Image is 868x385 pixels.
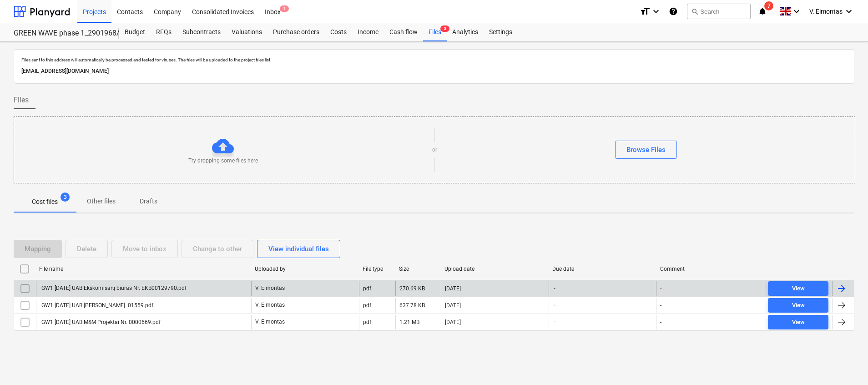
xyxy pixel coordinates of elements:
a: Valuations [226,23,267,41]
div: pdf [363,285,371,292]
div: GW1 [DATE] UAB [PERSON_NAME]. 01559.pdf [40,302,153,309]
a: Costs [325,23,352,41]
span: 3 [61,192,70,202]
i: keyboard_arrow_down [843,6,854,17]
div: Browse Files [626,144,666,156]
button: Browse Files [615,141,677,159]
div: Size [399,266,437,272]
a: Settings [484,23,518,41]
button: Search [687,4,751,19]
i: format_size [640,6,651,17]
button: View [768,298,828,313]
p: Cost files [32,197,58,207]
div: pdf [363,302,371,309]
button: View individual files [257,240,340,258]
i: Knowledge base [669,6,678,17]
div: - [660,285,661,292]
span: V. Eimontas [809,8,843,15]
p: [EMAIL_ADDRESS][DOMAIN_NAME] [21,66,847,76]
div: [DATE] [445,302,461,309]
div: Upload date [444,266,545,272]
div: Due date [552,266,653,272]
div: Try dropping some files hereorBrowse Files [14,117,855,183]
span: 1 [280,5,289,12]
p: Drafts [137,197,159,206]
span: search [691,8,698,15]
a: Analytics [447,23,484,41]
span: - [553,284,556,292]
p: V. Eimontas [255,318,285,326]
div: View individual files [268,243,329,255]
div: - [660,319,661,325]
p: V. Eimontas [255,301,285,309]
div: Comment [660,266,761,272]
button: View [768,281,828,296]
p: Try dropping some files here [188,157,258,165]
div: View [792,284,805,294]
div: Files [423,23,447,41]
a: Income [352,23,384,41]
a: Subcontracts [177,23,226,41]
a: RFQs [151,23,177,41]
span: - [553,318,556,326]
div: [DATE] [445,285,461,292]
p: Other files [87,197,116,206]
i: keyboard_arrow_down [791,6,802,17]
iframe: Chat Widget [823,341,868,385]
div: 637.78 KB [399,302,425,309]
a: Purchase orders [267,23,325,41]
div: GREEN WAVE phase 1_2901968/2901969/2901972 [14,29,108,38]
div: 270.69 KB [399,285,425,292]
a: Budget [119,23,151,41]
div: 1.21 MB [399,319,419,325]
div: File type [363,266,392,272]
div: View [792,317,805,328]
p: Files sent to this address will automatically be processed and tested for viruses. The files will... [21,57,847,63]
a: Cash flow [384,23,423,41]
div: pdf [363,319,371,325]
p: V. Eimontas [255,284,285,292]
div: GW1 [DATE] UAB Ekskomisarų biuras Nr. EKB00129790.pdf [40,285,187,292]
div: Uploaded by [255,266,355,272]
span: 3 [440,25,449,32]
div: [DATE] [445,319,461,325]
a: Files3 [423,23,447,41]
i: keyboard_arrow_down [651,6,661,17]
button: View [768,315,828,329]
span: - [553,301,556,309]
div: View [792,300,805,311]
span: Files [14,95,29,106]
p: or [432,146,437,154]
i: notifications [758,6,767,17]
span: 7 [764,1,773,10]
div: - [660,302,661,309]
div: File name [39,266,247,272]
div: GW1 [DATE] UAB M&M Projektai Nr. 0000669.pdf [40,319,161,325]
